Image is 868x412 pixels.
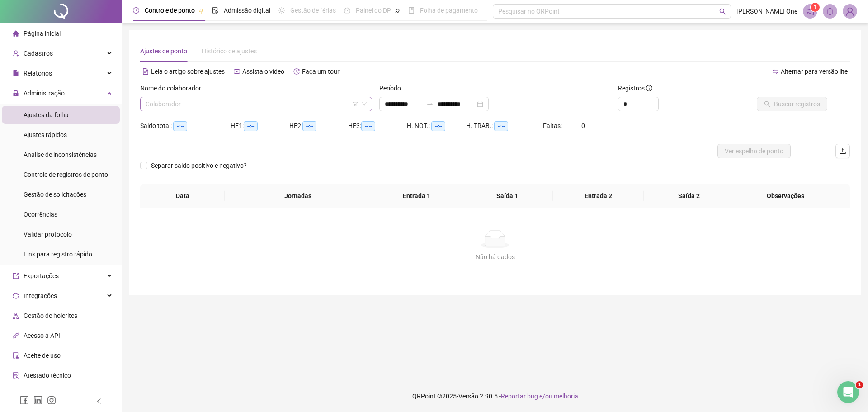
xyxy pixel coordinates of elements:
span: linkedin [33,396,42,405]
span: home [13,30,19,37]
span: Exportações [24,272,59,279]
span: Leia o artigo sobre ajustes [151,68,225,75]
span: down [362,101,367,107]
span: notification [806,7,814,15]
span: Validar protocolo [24,231,72,238]
span: Alternar para versão lite [781,68,848,75]
div: Saldo total: [140,121,231,131]
span: file-done [212,7,218,14]
span: Relatórios [24,70,52,77]
span: export [13,273,19,279]
span: to [426,100,434,108]
span: Gestão de solicitações [24,191,86,198]
span: Versão [458,393,478,400]
span: book [408,7,415,14]
span: Registros [618,83,652,93]
label: Período [379,83,407,93]
span: solution [13,372,19,379]
span: Painel do DP [356,7,391,14]
th: Saída 1 [462,184,553,208]
span: history [293,68,300,75]
span: lock [13,90,19,96]
div: H. NOT.: [407,121,466,131]
span: --:-- [244,121,258,131]
span: facebook [20,396,29,405]
span: --:-- [361,121,375,131]
span: Ajustes rápidos [24,131,67,138]
th: Entrada 2 [553,184,644,208]
span: dashboard [344,7,350,14]
span: Gestão de férias [290,7,336,14]
div: Não há dados [151,252,839,262]
span: Link para registro rápido [24,251,92,258]
span: Faça um tour [302,68,340,75]
span: file [13,70,19,76]
span: Ajustes da folha [24,111,69,118]
img: 88826 [843,5,857,18]
span: --:-- [173,121,187,131]
span: 1 [856,381,863,388]
th: Jornadas [225,184,371,208]
th: Entrada 1 [371,184,462,208]
span: Gestão de holerites [24,312,77,319]
th: Observações [728,184,843,208]
sup: 1 [811,3,820,12]
span: --:-- [302,121,316,131]
span: Ocorrências [24,211,57,218]
span: Análise de inconsistências [24,151,97,158]
span: Reportar bug e/ou melhoria [501,393,578,400]
span: user-add [13,50,19,57]
span: Atestado técnico [24,372,71,379]
div: H. TRAB.: [466,121,543,131]
span: Acesso à API [24,332,60,339]
button: Buscar registros [757,97,827,111]
button: Ver espelho de ponto [717,144,791,158]
span: clock-circle [133,7,139,14]
span: api [13,332,19,339]
span: swap [772,68,778,75]
span: [PERSON_NAME] One [736,6,797,16]
span: pushpin [395,8,400,14]
span: apartment [13,313,19,319]
span: Cadastros [24,50,53,57]
span: --:-- [431,121,445,131]
th: Saída 2 [644,184,735,208]
span: Admissão digital [224,7,270,14]
span: Ajustes de ponto [140,47,187,55]
iframe: Intercom live chat [837,381,859,403]
span: pushpin [198,8,204,14]
span: audit [13,352,19,359]
span: Aceite de uso [24,352,61,359]
span: sun [278,7,285,14]
span: search [719,8,726,15]
footer: QRPoint © 2025 - 2.90.5 - [122,380,868,412]
span: Controle de ponto [145,7,195,14]
span: Controle de registros de ponto [24,171,108,178]
span: left [96,398,102,404]
div: HE 3: [348,121,407,131]
span: Administração [24,90,65,97]
span: swap-right [426,100,434,108]
span: instagram [47,396,56,405]
span: Página inicial [24,30,61,37]
label: Nome do colaborador [140,83,207,93]
span: Assista o vídeo [242,68,284,75]
span: youtube [234,68,240,75]
span: 0 [581,122,585,129]
span: upload [839,147,846,155]
span: info-circle [646,85,652,91]
span: --:-- [494,121,508,131]
span: sync [13,293,19,299]
span: Observações [735,191,836,201]
span: bell [826,7,834,15]
span: Separar saldo positivo e negativo? [147,161,250,170]
span: filter [353,101,358,107]
span: Histórico de ajustes [202,47,257,55]
span: Faltas: [543,122,563,129]
span: file-text [142,68,149,75]
span: 1 [814,4,817,10]
div: HE 2: [289,121,348,131]
span: Integrações [24,292,57,299]
th: Data [140,184,225,208]
div: HE 1: [231,121,289,131]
